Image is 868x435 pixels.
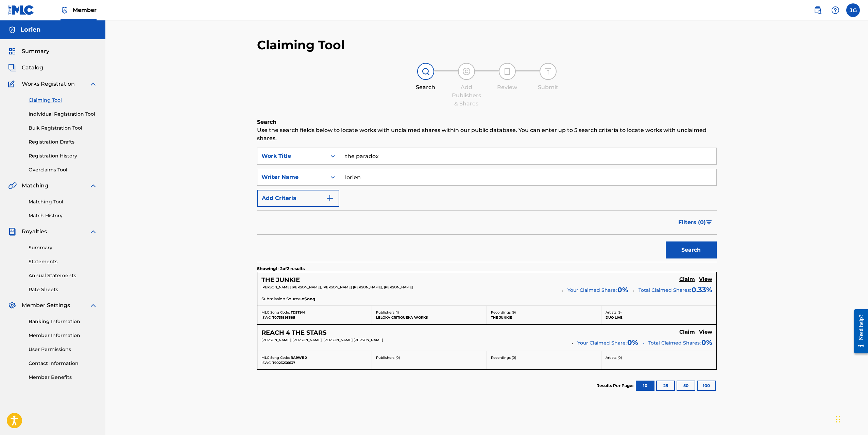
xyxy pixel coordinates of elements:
span: [PERSON_NAME] [PERSON_NAME], [PERSON_NAME] [PERSON_NAME], [PERSON_NAME] [261,285,413,289]
span: Filters ( 0 ) [678,218,706,227]
a: Banking Information [29,318,97,325]
img: expand [89,228,97,236]
iframe: Chat Widget [834,402,868,435]
img: step indicator icon for Search [422,67,430,76]
a: View [699,276,712,284]
button: 25 [656,381,675,391]
span: [PERSON_NAME], [PERSON_NAME], [PERSON_NAME] [PERSON_NAME] [261,338,383,342]
img: Summary [8,47,16,55]
img: Accounts [8,26,16,34]
a: Summary [29,244,97,251]
p: Showing 1 - 2 of 2 results [257,266,305,272]
a: Registration Drafts [29,138,97,146]
img: Member Settings [8,301,16,309]
button: Search [666,241,717,258]
span: 0 % [617,285,628,295]
span: TD3T9M [291,310,305,315]
h5: View [699,329,712,335]
img: Catalog [8,64,16,72]
a: Annual Statements [29,272,97,279]
span: RA9WB0 [291,355,307,360]
span: Member [73,6,97,14]
div: Help [829,3,842,17]
a: Member Benefits [29,374,97,381]
span: 0.33 % [692,285,712,295]
span: ISWC: [261,315,271,320]
img: step indicator icon for Review [503,67,511,76]
h5: Claim [679,329,695,335]
p: Publishers ( 1 ) [376,310,482,315]
p: Results Per Page: [596,383,635,389]
button: Add Criteria [257,190,339,207]
a: Match History [29,212,97,219]
span: Submission Source: [261,296,302,302]
a: Matching Tool [29,198,97,205]
h5: Claim [679,276,695,283]
a: Individual Registration Tool [29,111,97,118]
span: Member Settings [22,301,70,309]
button: 100 [697,381,716,391]
a: Public Search [811,3,824,17]
span: T9023236637 [272,361,295,365]
span: 0% [701,337,712,348]
div: Submit [531,83,565,91]
span: 0 % [627,337,638,348]
img: expand [89,80,97,88]
a: Registration History [29,152,97,160]
p: Publishers ( 0 ) [376,355,482,360]
span: eSong [302,296,315,302]
img: Matching [8,182,17,190]
div: Search [409,83,443,91]
p: Artists ( 0 ) [606,355,712,360]
a: Rate Sheets [29,286,97,293]
div: Writer Name [261,173,323,181]
h2: Claiming Tool [257,37,345,53]
img: search [814,6,822,14]
div: User Menu [846,3,860,17]
span: MLC Song Code: [261,310,290,315]
h5: View [699,276,712,283]
img: 9d2ae6d4665cec9f34b9.svg [326,194,334,202]
p: Recordings ( 9 ) [491,310,597,315]
form: Search Form [257,148,717,262]
span: Total Claimed Shares: [639,287,691,293]
button: 50 [677,381,695,391]
div: Review [490,83,524,91]
img: step indicator icon for Submit [544,67,552,76]
h5: THE JUNKIE [261,276,300,284]
span: Total Claimed Shares: [648,339,701,347]
img: help [831,6,839,14]
a: SummarySummary [8,47,49,55]
div: Drag [836,409,840,430]
iframe: Resource Center [849,304,868,359]
h5: REACH 4 THE STARS [261,329,326,337]
img: expand [89,301,97,309]
img: Works Registration [8,80,17,88]
a: Member Information [29,332,97,339]
img: step indicator icon for Add Publishers & Shares [462,67,471,76]
span: Matching [22,182,48,190]
p: Use the search fields below to locate works with unclaimed shares within our public database. You... [257,126,717,143]
h6: Search [257,118,717,126]
img: Top Rightsholder [61,6,69,14]
span: T0731893585 [272,315,295,320]
a: Claiming Tool [29,97,97,104]
a: Bulk Registration Tool [29,124,97,132]
span: Your Claimed Share: [577,339,627,347]
img: expand [89,182,97,190]
a: Contact Information [29,360,97,367]
img: Royalties [8,228,16,236]
p: THE JUNKIE [491,315,597,320]
span: Summary [22,47,49,55]
div: Work Title [261,152,323,160]
h5: Lorien [20,26,40,34]
a: User Permissions [29,346,97,353]
span: ISWC: [261,361,271,365]
a: View [699,329,712,336]
p: Artists ( 9 ) [606,310,712,315]
span: Royalties [22,228,47,236]
img: filter [706,220,712,224]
